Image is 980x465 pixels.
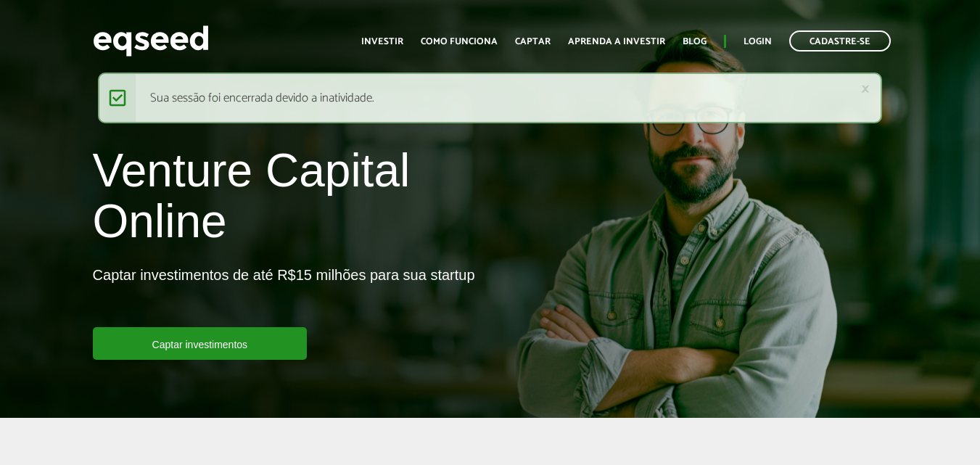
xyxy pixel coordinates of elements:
a: Aprenda a investir [568,37,665,46]
a: Investir [361,37,403,46]
a: Login [744,37,772,46]
h1: Venture Capital Online [93,145,479,255]
a: × [861,81,870,96]
p: Captar investimentos de até R$15 milhões para sua startup [93,266,475,327]
a: Captar investimentos [93,327,308,360]
img: EqSeed [93,22,209,60]
a: Como funciona [421,37,498,46]
a: Blog [683,37,707,46]
div: Sua sessão foi encerrada devido a inatividade. [98,73,882,123]
a: Cadastre-se [789,30,891,52]
a: Captar [515,37,551,46]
